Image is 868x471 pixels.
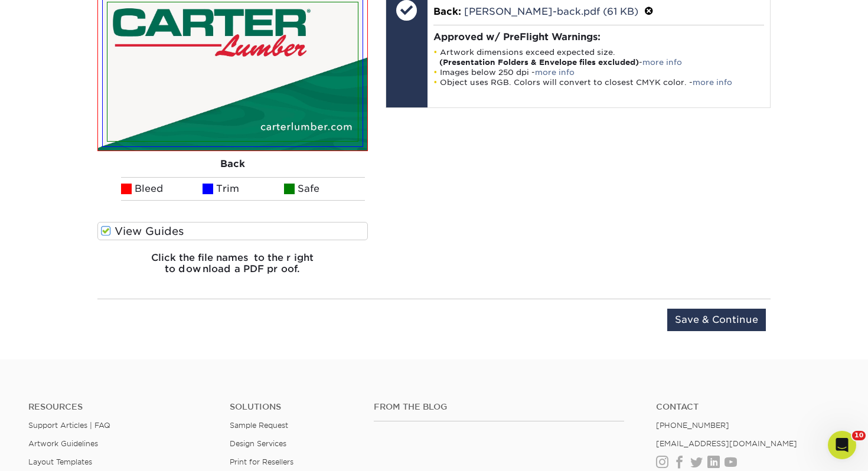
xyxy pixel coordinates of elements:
[433,6,461,17] span: Back:
[284,177,366,201] li: Safe
[230,402,356,412] h4: Solutions
[656,402,840,412] a: Contact
[97,252,368,284] h6: Click the file names to the right to download a PDF proof.
[28,421,110,430] a: Support Articles | FAQ
[28,402,212,412] h4: Resources
[667,309,766,331] input: Save & Continue
[374,402,624,412] h4: From the Blog
[642,58,682,67] a: more info
[656,439,797,448] a: [EMAIL_ADDRESS][DOMAIN_NAME]
[433,77,765,87] li: Object uses RGB. Colors will convert to closest CMYK color. -
[121,177,203,201] li: Bleed
[656,421,729,430] a: [PHONE_NUMBER]
[439,58,639,67] strong: (Presentation Folders & Envelope files excluded)
[852,431,866,440] span: 10
[28,457,92,466] a: Layout Templates
[230,439,286,448] a: Design Services
[433,31,765,42] h4: Approved w/ PreFlight Warnings:
[97,151,368,177] div: Back
[230,457,293,466] a: Print for Resellers
[203,177,284,201] li: Trim
[535,68,575,77] a: more info
[433,67,765,77] li: Images below 250 dpi -
[97,222,368,240] label: View Guides
[464,6,638,17] a: [PERSON_NAME]-back.pdf (61 KB)
[230,421,288,430] a: Sample Request
[828,431,856,459] iframe: Intercom live chat
[28,439,98,448] a: Artwork Guidelines
[693,78,732,87] a: more info
[433,47,765,67] li: Artwork dimensions exceed expected size. -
